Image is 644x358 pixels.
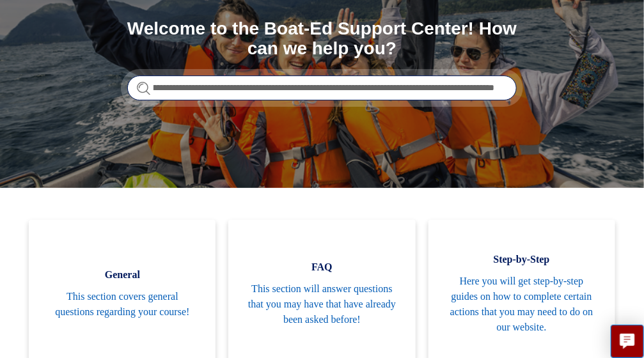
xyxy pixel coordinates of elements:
[48,267,196,283] span: General
[611,325,644,358] button: Live chat
[127,19,517,59] h1: Welcome to the Boat-Ed Support Center! How can we help you?
[127,75,517,101] input: Search
[247,260,396,275] span: FAQ
[448,252,596,267] span: Step-by-Step
[48,289,196,320] span: This section covers general questions regarding your course!
[247,281,396,327] span: This section will answer questions that you may have that have already been asked before!
[448,274,596,335] span: Here you will get step-by-step guides on how to complete certain actions that you may need to do ...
